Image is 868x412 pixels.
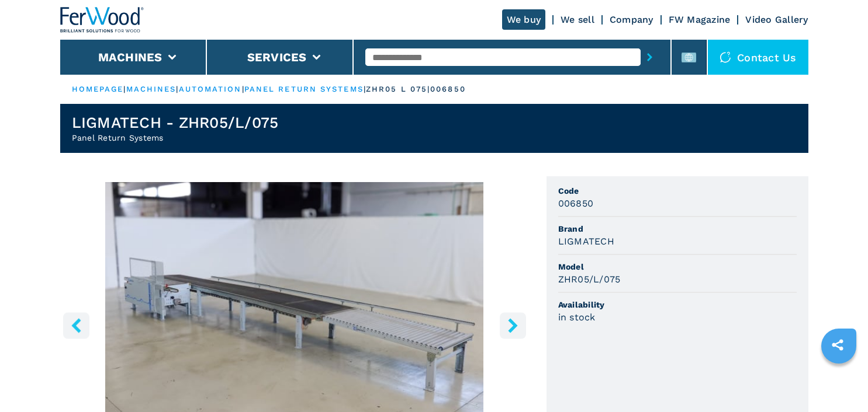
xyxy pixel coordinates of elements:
[558,273,621,286] h3: ZHR05/L/075
[610,14,653,25] a: Company
[669,14,731,25] a: FW Magazine
[745,14,808,25] a: Video Gallery
[247,50,307,64] button: Services
[720,51,731,63] img: Contact us
[176,85,178,93] span: |
[502,9,546,30] a: We buy
[558,185,797,197] span: Code
[558,310,596,324] h3: in stock
[72,132,279,144] h2: Panel Return Systems
[558,235,614,248] h3: LIGMATECH
[558,223,797,235] span: Brand
[708,40,808,75] div: Contact us
[500,312,526,338] button: right-button
[561,14,594,25] a: We sell
[98,50,162,64] button: Machines
[60,7,144,33] img: Ferwood
[72,85,124,93] a: HOMEPAGE
[242,85,244,93] span: |
[179,85,242,93] a: automation
[558,197,594,210] h3: 006850
[818,359,859,403] iframe: Chat
[364,85,366,93] span: |
[558,299,797,310] span: Availability
[126,85,177,93] a: machines
[641,44,659,71] button: submit-button
[430,84,466,95] p: 006850
[244,85,364,93] a: panel return systems
[72,113,279,132] h1: LIGMATECH - ZHR05/L/075
[63,312,89,338] button: left-button
[823,330,852,359] a: sharethis
[123,85,126,93] span: |
[558,261,797,273] span: Model
[366,84,430,95] p: zhr05 l 075 |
